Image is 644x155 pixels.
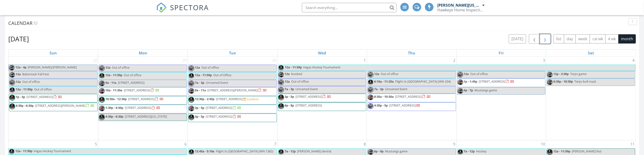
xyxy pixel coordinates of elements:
span: [STREET_ADDRESS] [125,106,151,110]
img: img_8339.jpeg [99,88,105,94]
span: 12a [195,65,200,70]
td: Go to September 30, 2025 [188,57,277,140]
span: Out of office [291,79,309,84]
a: 10:30a - 12:30p [STREET_ADDRESS] [99,96,187,105]
a: 4:30p - 5p [STREET_ADDRESS] [374,103,420,107]
div: [PERSON_NAME][US_STATE] [437,3,481,8]
span: 3p - 5p [285,94,294,99]
span: 7a - 3p [374,87,384,91]
img: img_2713.jpeg [188,73,194,79]
img: img_2712.jpeg [547,149,553,155]
span: 4:30p - 6:30p [105,114,123,119]
h2: [DATE] [8,34,29,44]
a: Go to October 4, 2025 [632,57,636,64]
img: img_2713.jpeg [368,79,374,85]
a: Go to October 3, 2025 [542,57,546,64]
img: img_3557.jpeg [278,87,284,93]
img: img_8339.jpeg [188,88,194,94]
a: 1p - 3p [STREET_ADDRESS] [9,94,98,102]
span: 4p - 7p [464,88,473,92]
img: img_3557.jpeg [368,103,374,109]
span: [PERSON_NAME]/[PERSON_NAME] [28,65,77,69]
a: 3p - 5p [STREET_ADDRESS] [188,105,277,113]
span: [STREET_ADDRESS][PERSON_NAME] [207,88,258,92]
img: img_3557.jpeg [99,65,105,71]
img: img_2713.jpeg [278,65,284,71]
a: 4:30p - 6:30p [STREET_ADDRESS][PERSON_NAME] [9,103,98,111]
span: [STREET_ADDRESS] [395,94,422,99]
a: Confirm [243,97,259,102]
div: Confirm [247,97,259,101]
span: 12a - 11:59p [15,149,33,155]
img: img_3557.jpeg [368,72,374,78]
span: 6p - 9p [374,149,384,153]
a: 10:30a - 12:30p [STREET_ADDRESS] [105,97,164,101]
img: img_2713.jpeg [9,149,15,155]
span: [STREET_ADDRESS][PERSON_NAME] [35,103,85,108]
a: 3p - 5p [STREET_ADDRESS] [188,114,277,122]
a: 1p - 1:45p [STREET_ADDRESS] [457,79,546,87]
span: Terps game [570,72,586,76]
img: img_2712.jpeg [9,95,15,101]
span: 10:30a - 12:30p [105,97,127,101]
span: SPECTORA [170,2,209,12]
a: 8:30a - 10:30a [STREET_ADDRESS] [374,94,431,99]
span: Out of office [22,80,40,84]
td: Go to October 4, 2025 [546,57,636,140]
span: Flight to [GEOGRAPHIC_DATA] (WN 334) [395,79,451,84]
a: Go to October 6, 2025 [183,140,188,148]
img: img_3557.jpeg [457,72,463,78]
img: img_8339.jpeg [99,106,105,111]
span: [STREET_ADDRESS] [295,103,322,107]
span: Out of office [112,65,130,70]
span: 12:30p - 2:45p [195,97,215,101]
img: img_8339.jpeg [368,149,374,155]
img: img_2712.jpeg [188,97,194,103]
span: 6p - 8p [285,103,294,107]
span: 12:45a - 5:10a [195,149,215,153]
img: The Best Home Inspection Software - Spectora [156,2,167,13]
a: 4:30p - 6:30p [STREET_ADDRESS][PERSON_NAME] [16,103,94,108]
a: 6p - 8p [STREET_ADDRESS] [278,102,366,111]
a: Go to October 7, 2025 [273,140,277,148]
img: img_8339.jpeg [457,79,463,85]
a: 12:30p - 2:45p [STREET_ADDRESS] [195,97,243,101]
span: [PERSON_NAME] dentist [297,149,332,153]
button: cal wk [590,34,606,44]
span: [STREET_ADDRESS] [479,79,505,84]
span: Mustangs game [385,149,407,153]
a: Go to October 5, 2025 [94,140,98,148]
span: 12a [285,79,290,84]
span: [STREET_ADDRESS] [128,97,155,101]
span: 12a [105,65,111,70]
button: Previous month [529,34,540,44]
img: img_2712.jpeg [99,97,105,103]
span: 12a - 11:59p [16,87,33,91]
a: 1p - 1:45p [STREET_ADDRESS] [464,79,514,84]
img: img_8339.jpeg [188,106,194,111]
img: img_2713.jpeg [278,149,284,155]
img: img_2712.jpeg [9,103,15,109]
img: img_8339.jpeg [278,72,284,78]
span: Unnamed Event [385,87,407,91]
img: img_8339.jpeg [547,79,553,85]
a: Go to September 29, 2025 [181,57,188,64]
span: 3p - 5p [195,106,204,110]
img: img_3557.jpeg [368,87,374,93]
span: 12a [285,72,290,76]
a: Go to October 8, 2025 [363,140,367,148]
img: img_2713.jpeg [457,149,463,155]
img: img_8339.jpeg [9,72,15,78]
a: 10a - 11:30a [STREET_ADDRESS] [105,88,159,92]
td: Go to October 3, 2025 [456,57,546,140]
a: 1p - 3p [STREET_ADDRESS] [16,95,62,99]
a: 3p - 5p [STREET_ADDRESS] [285,94,331,99]
button: week [576,34,590,44]
span: Unnamed Event [206,80,228,85]
span: 1p - 1:45p [464,79,478,84]
img: img_2713.jpeg [9,87,15,93]
a: Go to October 9, 2025 [452,140,456,148]
span: 6:10a - 11:25a [374,79,394,84]
img: img_8339.jpeg [457,88,463,94]
span: 7a - 3p [195,80,204,85]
